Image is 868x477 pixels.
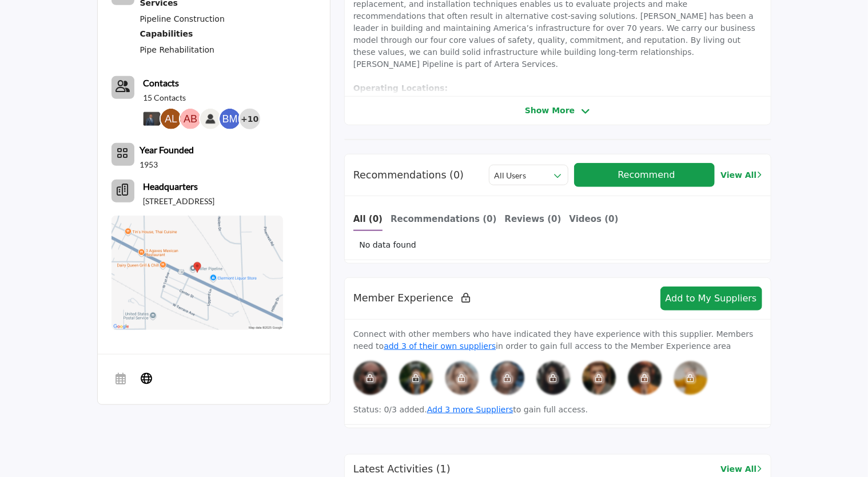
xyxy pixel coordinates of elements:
[399,361,433,395] div: Please rate 5 vendors to connect with members.
[353,463,451,475] h2: Latest Activities (1)
[582,361,616,395] div: Please rate 5 vendors to connect with members.
[140,45,215,54] a: Pipe Rehabilitation
[491,361,525,395] div: Please rate 5 vendors to connect with members.
[720,463,762,475] a: View All
[140,27,225,42] div: Specialized skills and equipment for executing complex projects using advanced techniques and met...
[505,214,562,224] b: Reviews (0)
[720,169,762,181] a: View All
[140,27,225,42] a: Capabilities
[353,292,470,304] h2: Member Experience
[536,361,571,395] img: image
[240,109,260,129] div: +10
[359,239,416,251] span: No data found
[144,180,198,193] b: Headquarters
[144,92,186,104] a: 15 Contacts
[353,84,448,93] strong: Operating Locations:
[353,328,762,352] p: Connect with other members who have indicated they have experience with this supplier. Members ne...
[141,109,162,129] img: Dale A.
[399,361,433,395] img: image
[180,109,201,129] img: Ashley B.
[489,165,568,185] button: All Users
[628,361,662,395] img: image
[140,14,225,23] a: Pipeline Construction
[574,163,715,187] button: Recommend
[140,159,158,170] p: 1953
[384,341,496,351] a: add 3 of their own suppliers
[582,361,616,395] img: image
[674,361,708,395] img: image
[112,76,134,99] button: Contact-Employee Icon
[491,361,525,395] img: image
[391,214,497,224] b: Recommendations (0)
[200,109,221,129] img: Bob N.
[353,361,388,395] div: Please rate 5 vendors to connect with members.
[144,77,180,88] b: Contacts
[112,76,134,99] a: Link of redirect to contact page
[144,196,215,207] p: [STREET_ADDRESS]
[628,361,662,395] div: Please rate 5 vendors to connect with members.
[427,405,513,414] a: Add 3 more Suppliers
[220,109,240,129] img: Butch M.
[674,361,708,395] div: Please rate 5 vendors to connect with members.
[445,361,479,395] img: image
[353,214,383,224] b: All (0)
[618,169,675,180] span: Recommend
[353,169,464,181] h2: Recommendations (0)
[144,76,180,90] a: Contacts
[161,109,181,129] img: Adam L.
[140,143,194,157] b: Year Founded
[353,404,762,416] p: Status: 0/3 added. to gain full access.
[494,170,526,181] h2: All Users
[536,361,571,395] div: Please rate 5 vendors to connect with members.
[112,216,283,330] img: Location Map
[660,287,762,311] button: Add to My Suppliers
[353,361,388,395] img: image
[525,105,575,117] span: Show More
[112,143,134,166] button: No of member icon
[570,214,619,224] b: Videos (0)
[666,293,757,304] span: Add to My Suppliers
[112,180,134,202] button: Headquarter icon
[445,361,479,395] div: Please rate 5 vendors to connect with members.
